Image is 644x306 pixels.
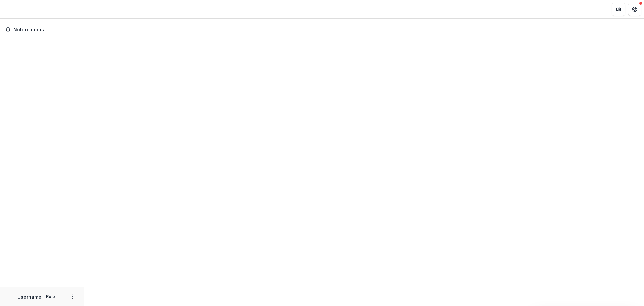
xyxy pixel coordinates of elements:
[612,3,625,16] button: Partners
[3,24,81,35] button: Notifications
[69,293,77,301] button: More
[44,294,57,300] p: Role
[628,3,641,16] button: Get Help
[17,293,41,300] p: Username
[13,27,78,33] span: Notifications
